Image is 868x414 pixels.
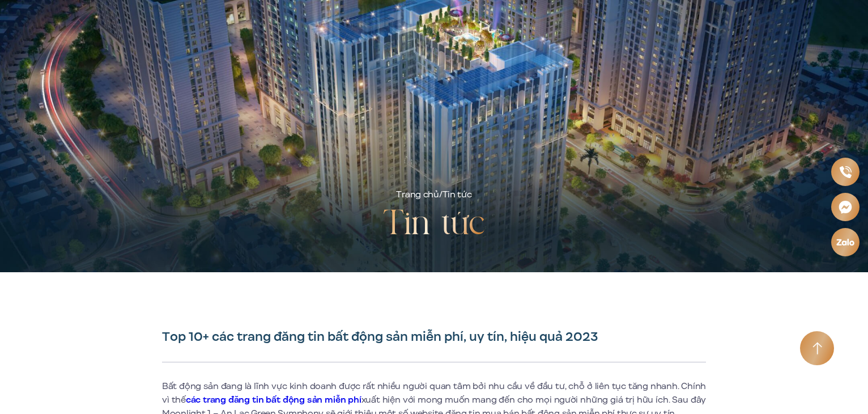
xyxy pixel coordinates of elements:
[162,329,706,345] h1: Top 10+ các trang đăng tin bất động sản miễn phí, uy tín, hiệu quả 2023
[836,238,855,247] img: Zalo icon
[838,200,853,214] img: Messenger icon
[812,342,822,355] img: Arrow icon
[442,188,472,201] span: Tin tức
[396,188,439,201] a: Trang chủ
[396,188,471,202] div: /
[186,394,361,406] a: các trang đăng tin bất động sản miễn phí
[383,202,485,247] h2: Tin tức
[839,166,852,179] img: Phone icon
